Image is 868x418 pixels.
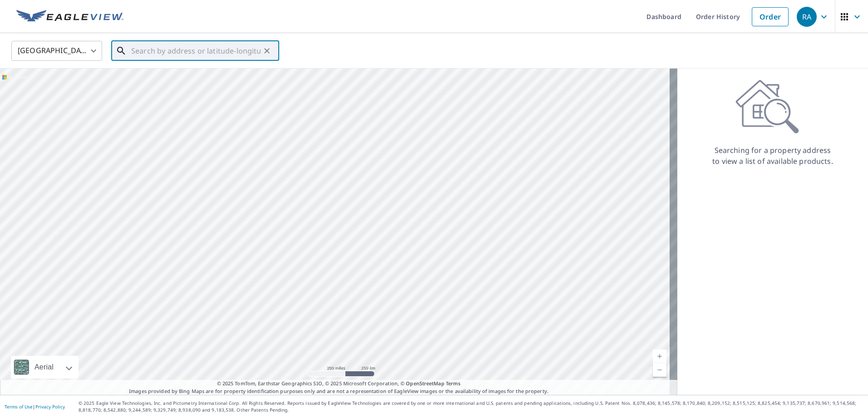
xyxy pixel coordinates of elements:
[11,38,102,64] div: [GEOGRAPHIC_DATA]
[217,380,461,388] span: © 2025 TomTom, Earthstar Geographics SIO, © 2025 Microsoft Corporation, ©
[79,400,863,413] p: © 2025 Eagle View Technologies, Inc. and Pictometry International Corp. All Rights Reserved. Repo...
[406,380,444,387] a: OpenStreetMap
[5,404,65,409] p: |
[653,349,666,363] a: Current Level 5, Zoom In
[261,44,273,57] button: Clear
[16,10,123,24] img: EV Logo
[712,145,833,167] p: Searching for a property address to view a list of available products.
[446,380,461,387] a: Terms
[653,363,666,377] a: Current Level 5, Zoom Out
[797,7,817,27] div: RA
[11,356,79,379] div: Aerial
[752,7,789,26] a: Order
[32,356,56,379] div: Aerial
[131,38,261,64] input: Search by address or latitude-longitude
[35,403,65,410] a: Privacy Policy
[5,403,33,410] a: Terms of Use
